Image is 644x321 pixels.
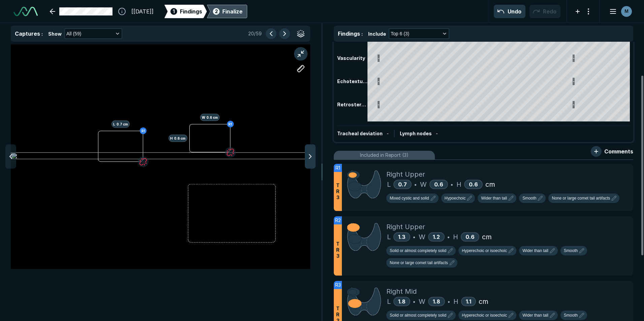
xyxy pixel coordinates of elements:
span: cm [485,179,495,189]
span: L 0.7 cm [111,120,130,128]
span: R3 [335,281,341,289]
div: 1Findings [164,5,207,18]
span: 1.1 [466,298,471,305]
span: 2 [215,8,218,15]
span: Right Upper [386,222,425,232]
span: • [413,297,415,306]
img: DIseKgAAAAZJREFUAwBT7E44ido48wAAAABJRU5ErkJggg== [347,286,381,316]
span: Lymph nodes [400,131,432,136]
span: T R 3 [336,241,340,259]
span: Smooth [522,195,536,201]
span: cm [479,296,488,307]
span: Top 6 (3) [391,30,409,37]
span: M [624,8,629,15]
span: Hypoechoic [445,195,466,201]
span: Wider than tall [481,195,507,201]
span: W [419,296,425,307]
span: - [387,131,389,136]
li: R2TR3Right UpperL1.3•W1.2•H0.6cm [334,216,633,276]
span: Include [368,30,386,37]
span: Right Mid [386,286,417,296]
span: Comments [604,147,633,155]
span: Smooth [564,312,578,318]
span: Solid or almost completely solid [390,312,446,318]
div: 2Finalize [207,5,247,18]
span: 0.7 [398,181,407,188]
span: Smooth [564,248,578,254]
span: H [456,179,461,189]
span: H [453,296,458,307]
span: Tracheal deviation [337,131,383,136]
button: Undo [494,5,525,18]
span: W 0.6 cm [200,113,220,121]
li: R1TR3Right UpperL0.7•W0.6•H0.6cm [334,164,633,211]
span: Mixed cystic and solid [390,195,429,201]
span: 1.2 [433,234,440,240]
span: Wider than tall [522,248,548,254]
span: 20 / 59 [248,30,262,37]
span: W [419,232,425,242]
span: 1.3 [398,234,406,240]
span: • [413,233,415,241]
span: L [387,179,391,189]
span: • [447,233,450,241]
span: : [41,31,43,37]
span: L [387,296,391,307]
span: W [420,179,427,189]
span: Solid or almost completely solid [390,248,446,254]
span: None or large comet tail artifacts [390,260,448,266]
span: 0.6 [465,234,475,240]
span: 1.8 [433,298,440,305]
span: All (59) [66,30,81,37]
a: See-Mode Logo [11,4,40,19]
span: : [361,31,363,37]
div: avatar-name [621,6,632,17]
span: 0.6 [434,181,443,188]
span: • [448,297,450,306]
span: • [451,180,453,188]
span: - [436,131,438,136]
img: CbILEAAAAAZJREFUAwBrZUPtEbaQpAAAAABJRU5ErkJggg== [347,222,381,252]
span: None or large comet tail artifacts [552,195,610,201]
span: [[DATE]] [131,7,154,15]
span: Hyperechoic or isoechoic [462,312,507,318]
span: • [414,180,417,188]
span: R2 [335,217,341,224]
span: Hyperechoic or isoechoic [462,248,507,254]
span: Wider than tall [522,312,548,318]
img: 8d4iBdAAAABklEQVQDAK+GTzgZMe5bAAAAAElFTkSuQmCC [347,169,381,199]
span: H [453,232,458,242]
span: 0.6 [469,181,478,188]
span: Findings [338,30,360,37]
span: L [387,232,391,242]
span: H 0.6 cm [168,134,187,142]
span: Included in Report (3) [360,151,409,159]
span: Findings [180,7,202,15]
img: See-Mode Logo [13,7,38,16]
span: Captures [15,30,40,37]
span: 1 [173,8,175,15]
span: T R 3 [336,182,340,201]
button: Redo [529,5,560,18]
span: cm [482,232,492,242]
span: Show [48,30,62,37]
button: avatar-name [605,5,633,18]
div: Finalize [222,7,243,15]
span: R1 [335,164,340,172]
span: 1.8 [398,298,406,305]
span: Right Upper [386,169,425,179]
